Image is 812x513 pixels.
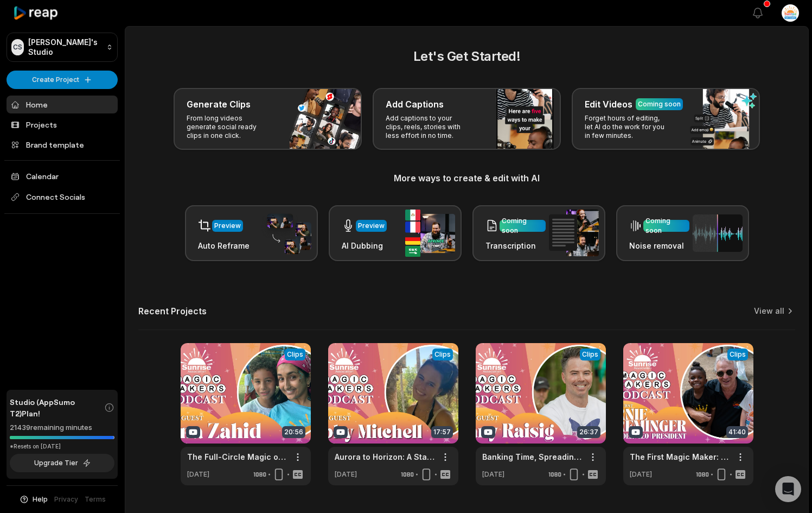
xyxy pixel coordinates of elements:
[693,214,743,252] img: noise_removal.png
[7,187,118,207] span: Connect Socials
[198,240,250,251] h3: Auto Reframe
[7,71,118,89] button: Create Project
[585,114,669,140] p: Forget hours of editing, let AI do the work for you in few minutes.
[645,216,687,236] div: Coming soon
[54,495,78,504] a: Privacy
[7,167,118,185] a: Calendar
[386,114,470,140] p: Add captions to your clips, reels, stories with less effort in no time.
[138,306,207,316] h2: Recent Projects
[7,96,118,113] a: Home
[19,495,48,504] button: Help
[342,240,387,251] h3: AI Dubbing
[549,210,599,256] img: transcription.png
[261,212,311,255] img: auto_reframe.png
[630,451,730,463] a: The First Magic Maker: [PERSON_NAME] on Founding Sunrise
[187,451,287,463] a: The Full-Circle Magic of Sunrise: [PERSON_NAME]’s Story of Joy and Purpose
[187,114,271,140] p: From long videos generate social ready clips in one click.
[386,98,444,111] h3: Add Captions
[335,451,434,463] a: Aurora to Horizon: A Staff Member’s Impactful Return to Camp
[138,47,795,66] h2: Let's Get Started!
[585,98,632,111] h3: Edit Videos
[358,221,385,231] div: Preview
[482,451,582,463] a: Banking Time, Spreading Joy: [PERSON_NAME] Sunrise Story - Sunrise Magic Makers Podcast Ep 2
[214,221,241,231] div: Preview
[85,495,106,504] a: Terms
[138,172,795,185] h3: More ways to create & edit with AI
[11,39,24,55] div: CS
[502,216,544,236] div: Coming soon
[10,442,114,451] div: *Resets on [DATE]
[7,136,118,154] a: Brand template
[33,495,48,504] span: Help
[7,116,118,134] a: Projects
[405,210,455,257] img: ai_dubbing.png
[28,37,102,57] p: [PERSON_NAME]'s Studio
[10,422,114,433] div: 21439 remaining minutes
[10,396,104,419] span: Studio (AppSumo T2) Plan!
[187,98,251,111] h3: Generate Clips
[638,99,681,109] div: Coming soon
[629,240,689,251] h3: Noise removal
[10,454,114,472] button: Upgrade Tier
[485,240,546,251] h3: Transcription
[754,306,784,316] a: View all
[775,476,801,502] div: Open Intercom Messenger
